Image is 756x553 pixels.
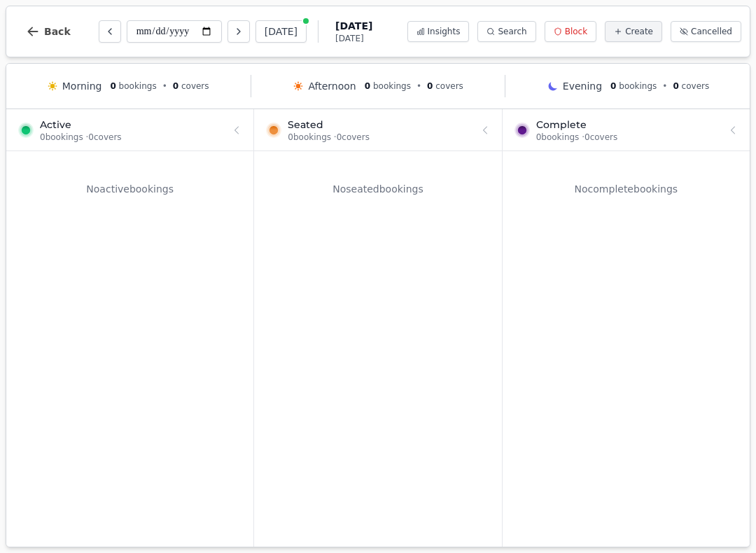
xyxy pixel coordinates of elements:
[565,26,587,37] span: Block
[335,33,372,44] span: [DATE]
[227,20,250,43] button: Next day
[373,81,411,91] span: bookings
[610,81,616,91] span: 0
[498,26,526,37] span: Search
[335,19,372,33] span: [DATE]
[563,79,602,93] span: Evening
[682,81,710,91] span: covers
[511,182,741,196] p: No complete bookings
[428,26,461,37] span: Insights
[15,182,245,196] p: No active bookings
[262,182,493,196] p: No seated bookings
[308,79,356,93] span: Afternoon
[162,80,167,92] span: •
[477,21,535,42] button: Search
[691,26,732,37] span: Cancelled
[44,27,71,36] span: Back
[671,21,741,42] button: Cancelled
[15,15,82,48] button: Back
[427,81,433,91] span: 0
[173,81,178,91] span: 0
[365,81,370,91] span: 0
[619,81,657,91] span: bookings
[62,79,102,93] span: Morning
[435,81,463,91] span: covers
[181,81,209,91] span: covers
[255,20,307,43] button: [DATE]
[545,21,596,42] button: Block
[662,80,667,92] span: •
[407,21,470,42] button: Insights
[416,80,421,92] span: •
[673,81,678,91] span: 0
[119,81,157,91] span: bookings
[110,81,115,91] span: 0
[99,20,121,43] button: Previous day
[625,26,653,37] span: Create
[605,21,662,42] button: Create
